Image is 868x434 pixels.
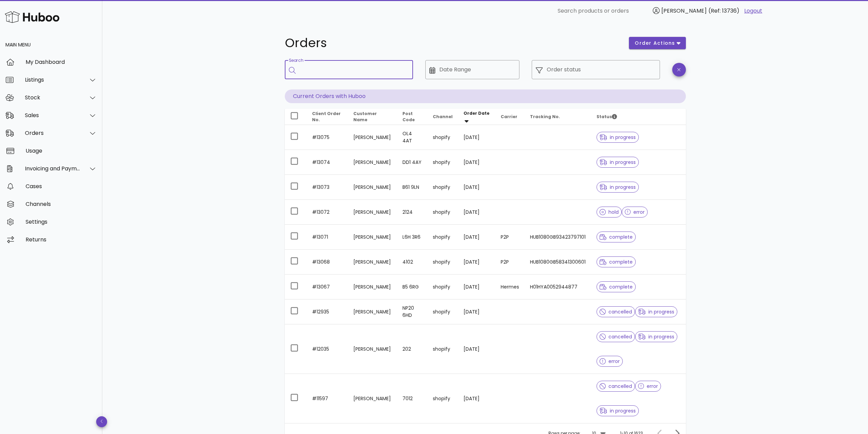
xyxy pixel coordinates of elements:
td: [PERSON_NAME] [348,250,397,275]
span: in progress [638,334,674,339]
span: [PERSON_NAME] [661,7,707,15]
span: Channel [433,114,453,120]
span: order actions [634,40,675,47]
span: Client Order No. [312,111,341,123]
th: Carrier [495,109,525,125]
td: OL4 4AT [397,125,427,150]
th: Post Code [397,109,427,125]
td: shopify [427,299,458,324]
td: [PERSON_NAME] [348,175,397,200]
td: shopify [427,150,458,175]
span: Post Code [402,111,415,123]
td: [DATE] [458,175,495,200]
label: Search [289,58,303,63]
div: Returns [26,236,97,243]
td: P2P [495,250,525,275]
td: [PERSON_NAME] [348,225,397,250]
span: error [600,359,620,364]
td: shopify [427,324,458,374]
span: (Ref: 13736) [708,7,739,15]
td: 4102 [397,250,427,275]
span: error [638,384,658,389]
span: in progress [600,135,636,140]
td: B61 9LN [397,175,427,200]
span: in progress [600,185,636,190]
td: [DATE] [458,374,495,423]
th: Channel [427,109,458,125]
img: Huboo Logo [5,10,59,24]
button: order actions [629,37,686,49]
td: Hermes [495,275,525,299]
span: cancelled [600,334,632,339]
div: Sales [25,112,80,118]
td: L6H 3R6 [397,225,427,250]
span: Tracking No. [530,114,560,120]
div: Stock [25,94,80,101]
td: [PERSON_NAME] [348,299,397,324]
span: error [625,210,645,214]
span: in progress [600,408,636,413]
td: HUB1080GB93423797101 [525,225,591,250]
span: cancelled [600,384,632,389]
span: hold [600,210,619,214]
td: #12935 [307,299,348,324]
span: complete [600,284,633,289]
td: DD1 4AY [397,150,427,175]
th: Order Date: Sorted descending. Activate to remove sorting. [458,109,495,125]
div: Invoicing and Payments [25,165,80,172]
td: [DATE] [458,275,495,299]
div: Channels [26,201,97,207]
td: [PERSON_NAME] [348,125,397,150]
div: Orders [25,130,80,136]
td: [DATE] [458,250,495,275]
td: shopify [427,125,458,150]
td: #13072 [307,200,348,225]
td: [PERSON_NAME] [348,200,397,225]
span: in progress [638,309,674,314]
th: Status [591,109,686,125]
td: #13074 [307,150,348,175]
td: [DATE] [458,125,495,150]
td: #13071 [307,225,348,250]
td: shopify [427,275,458,299]
td: #12035 [307,324,348,374]
td: [DATE] [458,225,495,250]
td: #11597 [307,374,348,423]
h1: Orders [285,37,621,49]
td: shopify [427,225,458,250]
span: Status [597,114,617,120]
td: [DATE] [458,324,495,374]
td: shopify [427,200,458,225]
td: 7012 [397,374,427,423]
td: shopify [427,175,458,200]
td: B5 6RG [397,275,427,299]
td: [DATE] [458,150,495,175]
td: P2P [495,225,525,250]
th: Client Order No. [307,109,348,125]
td: [DATE] [458,299,495,324]
td: NP20 6HD [397,299,427,324]
p: Current Orders with Huboo [285,89,686,103]
td: [DATE] [458,200,495,225]
td: shopify [427,250,458,275]
td: H01HYA0052944877 [525,275,591,299]
span: Order Date [464,110,489,116]
div: Cases [26,183,97,190]
td: #13073 [307,175,348,200]
a: Logout [744,7,762,15]
td: #13068 [307,250,348,275]
span: cancelled [600,309,632,314]
td: HUB1080GB58341300601 [525,250,591,275]
td: #13075 [307,125,348,150]
td: 2124 [397,200,427,225]
td: shopify [427,374,458,423]
td: [PERSON_NAME] [348,150,397,175]
td: 202 [397,324,427,374]
td: [PERSON_NAME] [348,324,397,374]
span: Customer Name [353,111,377,123]
div: Listings [25,76,80,83]
div: My Dashboard [26,59,97,65]
th: Customer Name [348,109,397,125]
span: complete [600,260,633,264]
span: in progress [600,160,636,165]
